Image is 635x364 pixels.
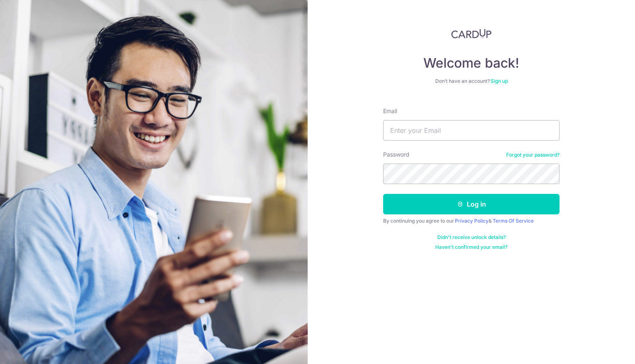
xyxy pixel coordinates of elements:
[493,218,534,224] a: Terms Of Service
[451,29,491,39] img: CardUp Logo
[383,150,409,159] label: Password
[383,120,560,141] input: Enter your Email
[491,78,508,84] a: Sign up
[383,78,560,84] div: Don’t have an account?
[383,218,560,224] div: By continuing you agree to our &
[455,218,489,224] a: Privacy Policy
[435,244,507,250] a: Haven't confirmed your email?
[383,55,560,71] h4: Welcome back!
[383,107,397,115] label: Email
[437,234,506,241] a: Didn't receive unlock details?
[506,152,560,158] a: Forgot your password?
[383,194,560,214] button: Log in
